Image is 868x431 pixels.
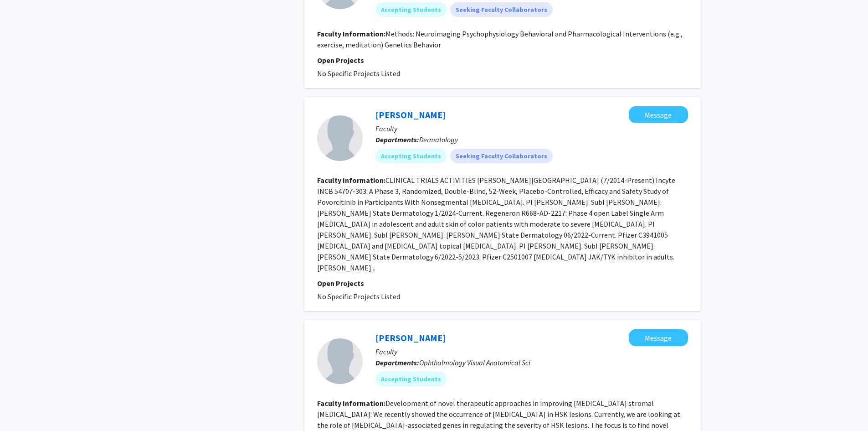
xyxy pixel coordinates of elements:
mat-chip: Seeking Faculty Collaborators [450,2,553,17]
p: Open Projects [317,278,688,289]
fg-read-more: Methods: Neuroimaging Psychophysiology Behavioral and Pharmacological Interventions (e.g., exerci... [317,29,683,49]
p: Faculty [375,346,688,357]
mat-chip: Accepting Students [375,372,447,386]
b: Departments: [375,135,419,144]
a: [PERSON_NAME] [375,332,446,343]
mat-chip: Accepting Students [375,149,447,163]
span: Dermatology [419,135,458,144]
p: Faculty [375,123,688,134]
span: No Specific Projects Listed [317,292,400,301]
span: No Specific Projects Listed [317,69,400,78]
b: Faculty Information: [317,176,385,185]
p: Open Projects [317,55,688,66]
b: Faculty Information: [317,399,385,408]
mat-chip: Accepting Students [375,2,447,17]
b: Faculty Information: [317,29,385,38]
button: Message Geoffrey Potts [629,106,688,123]
span: Ophthalmology Visual Anatomical Sci [419,358,530,367]
button: Message Susmit Suvas [629,329,688,346]
mat-chip: Seeking Faculty Collaborators [450,149,553,163]
fg-read-more: CLINICAL TRIALS ACTIVITIES [PERSON_NAME][GEOGRAPHIC_DATA] (7/2014-Present) Incyte INCB 54707-303:... [317,176,675,272]
a: [PERSON_NAME] [375,109,446,120]
iframe: Chat [7,390,39,424]
b: Departments: [375,358,419,367]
